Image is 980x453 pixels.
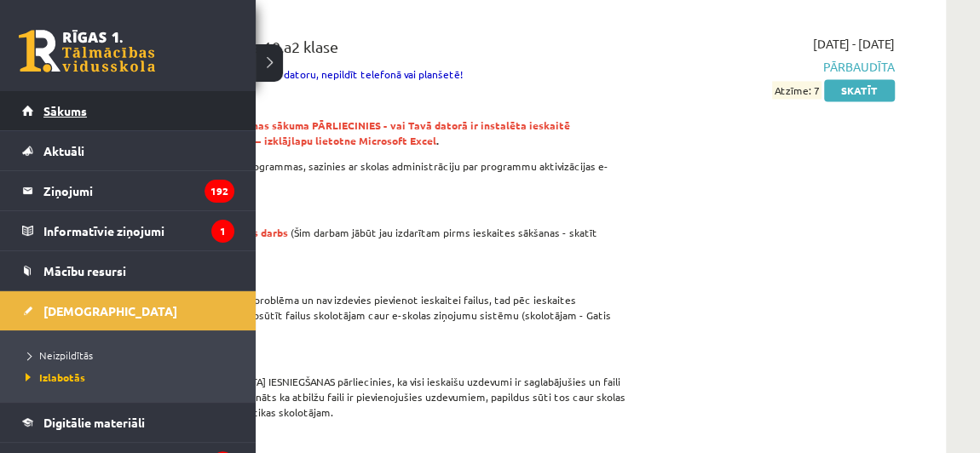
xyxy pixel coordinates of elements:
[21,348,93,362] span: Neizpildītās
[211,220,234,243] i: 1
[43,143,84,158] span: Aktuāli
[656,58,895,76] span: Pārbaudīta
[22,403,234,442] a: Digitālie materiāli
[43,303,177,318] span: [DEMOGRAPHIC_DATA]
[22,91,234,130] a: Sākums
[128,118,570,147] strong: .
[205,180,234,203] i: 192
[21,370,85,384] span: Izlabotās
[128,291,631,337] p: Ja Tev ir radusies tehniska problēma un nav izdevies pievienot ieskaitei failus, tad pēc ieskaite...
[22,171,234,210] a: Ziņojumi192
[128,158,631,189] p: [PERSON_NAME] nav šīs programmas, sazinies ar skolas administrāciju par programmu aktivizācijas e...
[19,30,155,72] a: Rīgas 1. Tālmācības vidusskola
[43,263,126,278] span: Mācību resursi
[772,81,821,99] span: Atzīme: 7
[128,225,631,255] p: (Šim darbam jābūt jau izdarītam pirms ieskaites sākšanas - skatīt mācību materiālus)
[128,35,631,66] div: Datorika 3. ieskaite 10.a2 klase
[21,370,239,385] a: Izlabotās
[43,211,234,250] legend: Informatīvie ziņojumi
[43,415,145,430] span: Digitālie materiāli
[128,373,631,419] p: Pirms [DEMOGRAPHIC_DATA] IESNIEGŠANAS pārliecinies, ka visi ieskaišu uzdevumi ir saglabājušies un...
[43,103,87,118] span: Sākums
[128,118,570,147] span: Pirms 3.ieskaites pildīšanas sākuma PĀRLIECINIES - vai Tavā datorā ir instalēta ieskaitē nepiecie...
[21,347,239,363] a: Neizpildītās
[813,35,895,53] span: [DATE] - [DATE]
[128,67,463,81] span: Ieskaite jāpilda, izmantojot datoru, nepildīt telefonā vai planšetē!
[43,171,234,210] legend: Ziņojumi
[824,79,895,101] a: Skatīt
[22,211,234,250] a: Informatīvie ziņojumi1
[22,131,234,170] a: Aktuāli
[22,291,234,330] a: [DEMOGRAPHIC_DATA]
[22,251,234,290] a: Mācību resursi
